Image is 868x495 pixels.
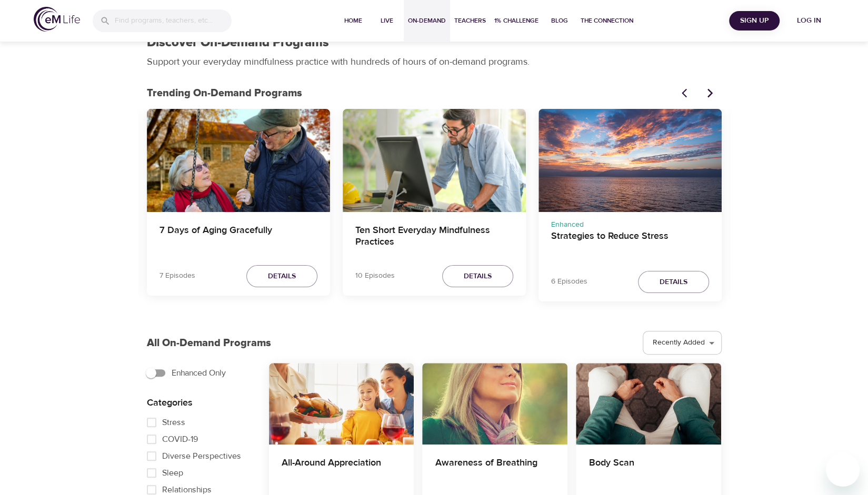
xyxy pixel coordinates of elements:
span: Details [660,276,687,289]
button: All-Around Appreciation [269,363,414,445]
span: On-Demand [408,15,446,26]
p: Trending On-Demand Programs [147,85,675,101]
p: 7 Episodes [159,270,195,281]
img: logo [34,7,80,32]
input: Find programs, teachers, etc... [115,9,232,32]
button: Awareness of Breathing [422,363,567,445]
button: Details [246,265,317,288]
span: COVID-19 [162,433,198,446]
button: Previous items [675,82,699,105]
button: Details [442,265,513,288]
span: Details [268,270,296,283]
button: Sign Up [729,11,780,31]
span: Stress [162,416,185,429]
h4: Body Scan [588,457,709,482]
span: Enhanced Only [172,367,226,379]
span: Sleep [162,467,183,479]
span: 1% Challenge [494,15,538,26]
button: Strategies to Reduce Stress [538,109,722,212]
button: Details [638,271,709,294]
p: Categories [147,396,252,410]
span: Details [464,270,492,283]
span: Log in [788,14,830,27]
button: Next items [699,82,722,105]
span: Blog [547,15,572,26]
p: All On-Demand Programs [147,335,271,351]
h1: Discover On-Demand Programs [147,35,329,50]
button: 7 Days of Aging Gracefully [147,109,330,212]
button: Ten Short Everyday Mindfulness Practices [343,109,526,212]
span: Teachers [454,15,486,26]
span: Enhanced [551,220,584,229]
p: Support your everyday mindfulness practice with hundreds of hours of on-demand programs. [147,55,542,69]
h4: Ten Short Everyday Mindfulness Practices [355,225,513,250]
h4: Awareness of Breathing [435,457,555,482]
h4: Strategies to Reduce Stress [551,230,709,256]
span: The Connection [581,15,633,26]
button: Log in [784,11,834,31]
p: 10 Episodes [355,270,395,281]
span: Diverse Perspectives [162,450,241,462]
span: Live [374,15,400,26]
span: Sign Up [733,14,775,27]
iframe: Button to launch messaging window [826,453,860,487]
span: Home [341,15,366,26]
p: 6 Episodes [551,276,587,287]
h4: 7 Days of Aging Gracefully [159,225,317,250]
button: Body Scan [576,363,721,445]
h4: All-Around Appreciation [282,457,402,482]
